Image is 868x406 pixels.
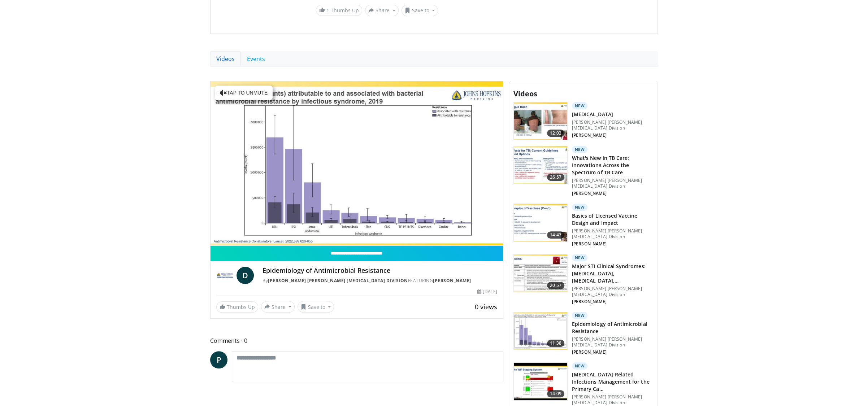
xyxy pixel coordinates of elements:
[572,212,653,227] h3: Basics of Licensed Vaccine Design and Impact
[513,204,653,248] a: 14:47 New Basics of Licensed Vaccine Design and Impact [PERSON_NAME] [PERSON_NAME] [MEDICAL_DATA]...
[298,301,334,313] button: Save to
[572,312,588,319] p: New
[475,302,497,311] span: 0 views
[514,254,567,292] img: a4a38ead-6104-4b6e-b1fa-8746e5719d84.150x105_q85_crop-smart_upscale.jpg
[365,5,399,16] button: Share
[514,102,567,140] img: abae7444-d2a5-4aa5-b257-1b41ee159dc1.150x105_q85_crop-smart_upscale.jpg
[514,146,567,184] img: c37eaa99-73d1-470f-bc8f-8b7a14a6b8b4.150x105_q85_crop-smart_upscale.jpg
[236,267,254,284] a: D
[572,204,588,211] p: New
[268,278,408,284] a: [PERSON_NAME] [PERSON_NAME] [MEDICAL_DATA] Division
[514,312,567,350] img: 8290916d-d106-477c-b689-50a27656ef00.150x105_q85_crop-smart_upscale.jpg
[514,363,567,400] img: 644906a5-dc55-4326-8787-7c0b358ac806.150x105_q85_crop-smart_upscale.jpg
[572,102,588,109] p: New
[210,51,241,66] a: Videos
[572,146,588,153] p: New
[572,336,653,348] p: [PERSON_NAME] [PERSON_NAME] [MEDICAL_DATA] Division
[572,254,588,261] p: New
[514,204,567,241] img: def5b719-a905-4f96-8e66-3f3d9bd0ccd4.150x105_q85_crop-smart_upscale.jpg
[547,231,564,239] span: 14:47
[241,51,271,66] a: Events
[572,362,588,370] p: New
[572,320,653,335] h3: Epidemiology of Antimicrobial Resistance
[572,286,653,297] p: [PERSON_NAME] [PERSON_NAME] [MEDICAL_DATA] Division
[572,191,653,196] p: [PERSON_NAME]
[572,299,653,305] p: [PERSON_NAME]
[513,146,653,198] a: 26:57 New What's New in TB Care: Innovations Across the Spectrum of TB Care [PERSON_NAME] [PERSON...
[262,278,497,284] div: By FEATURING
[513,312,653,357] a: 11:38 New Epidemiology of Antimicrobial Resistance [PERSON_NAME] [PERSON_NAME] [MEDICAL_DATA] Div...
[513,254,653,306] a: 20:57 New Major STI Clinical Syndromes: [MEDICAL_DATA], [MEDICAL_DATA], [MEDICAL_DATA], PID… [PER...
[216,301,258,313] a: Thumbs Up
[572,349,653,355] p: [PERSON_NAME]
[572,371,653,393] h3: [MEDICAL_DATA]-Related Infections Management for the Primary Ca…
[572,111,653,118] h3: [MEDICAL_DATA]
[547,282,564,289] span: 20:57
[402,5,438,16] button: Save to
[216,267,234,284] img: Johns Hopkins Infectious Diseases Division
[572,132,653,138] p: [PERSON_NAME]
[572,178,653,189] p: [PERSON_NAME] [PERSON_NAME] [MEDICAL_DATA] Division
[572,119,653,131] p: [PERSON_NAME] [PERSON_NAME] [MEDICAL_DATA] Division
[477,288,497,295] div: [DATE]
[316,5,362,16] a: 1 Thumbs Up
[215,86,273,100] button: Tap to unmute
[547,340,564,347] span: 11:38
[262,267,497,275] h4: Epidemiology of Antimicrobial Resistance
[326,7,329,14] span: 1
[547,130,564,137] span: 12:03
[210,351,227,368] a: P
[211,81,503,246] video-js: Video Player
[572,241,653,247] p: [PERSON_NAME]
[513,102,653,140] a: 12:03 New [MEDICAL_DATA] [PERSON_NAME] [PERSON_NAME] [MEDICAL_DATA] Division [PERSON_NAME]
[433,278,471,284] a: [PERSON_NAME]
[572,154,653,176] h3: What's New in TB Care: Innovations Across the Spectrum of TB Care
[261,301,295,313] button: Share
[513,89,537,99] span: Videos
[572,263,653,284] h3: Major STI Clinical Syndromes: [MEDICAL_DATA], [MEDICAL_DATA], [MEDICAL_DATA], PID…
[572,394,653,406] p: [PERSON_NAME] [PERSON_NAME] [MEDICAL_DATA] Division
[572,228,653,240] p: [PERSON_NAME] [PERSON_NAME] [MEDICAL_DATA] Division
[210,336,503,345] span: Comments 0
[547,390,564,397] span: 14:09
[547,174,564,181] span: 26:57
